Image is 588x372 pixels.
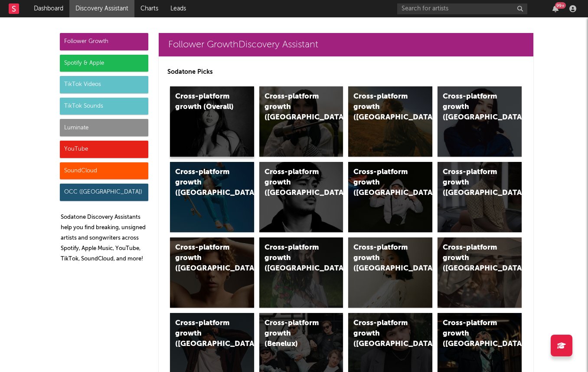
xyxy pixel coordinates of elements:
div: Cross-platform growth ([GEOGRAPHIC_DATA]) [443,92,502,123]
div: TikTok Videos [60,76,148,93]
div: Cross-platform growth ([GEOGRAPHIC_DATA]) [353,318,412,349]
div: Cross-platform growth ([GEOGRAPHIC_DATA]) [443,167,502,198]
div: Cross-platform growth ([GEOGRAPHIC_DATA]/GSA) [353,167,412,198]
a: Cross-platform growth ([GEOGRAPHIC_DATA]) [259,86,343,157]
div: SoundCloud [60,162,148,180]
a: Cross-platform growth (Overall) [170,86,254,157]
div: Cross-platform growth (Benelux) [265,318,323,349]
a: Follower GrowthDiscovery Assistant [159,33,533,56]
div: Cross-platform growth ([GEOGRAPHIC_DATA]) [443,243,502,274]
div: Spotify & Apple [60,55,148,72]
div: Luminate [60,119,148,136]
div: Follower Growth [60,33,148,50]
button: 99+ [552,5,559,12]
div: Cross-platform growth ([GEOGRAPHIC_DATA]) [353,243,412,274]
div: Cross-platform growth (Overall) [175,92,234,112]
div: Cross-platform growth ([GEOGRAPHIC_DATA]) [175,167,234,198]
a: Cross-platform growth ([GEOGRAPHIC_DATA]) [348,86,432,157]
div: Cross-platform growth ([GEOGRAPHIC_DATA]) [443,318,502,349]
a: Cross-platform growth ([GEOGRAPHIC_DATA]) [438,162,522,232]
div: Cross-platform growth ([GEOGRAPHIC_DATA]) [265,167,323,198]
p: Sodatone Picks [167,67,525,77]
p: Sodatone Discovery Assistants help you find breaking, unsigned artists and songwriters across Spo... [61,212,148,264]
div: Cross-platform growth ([GEOGRAPHIC_DATA]) [175,318,234,349]
a: Cross-platform growth ([GEOGRAPHIC_DATA]/GSA) [348,162,432,232]
div: Cross-platform growth ([GEOGRAPHIC_DATA]) [265,92,323,123]
a: Cross-platform growth ([GEOGRAPHIC_DATA]) [259,162,343,232]
a: Cross-platform growth ([GEOGRAPHIC_DATA]) [438,86,522,157]
a: Cross-platform growth ([GEOGRAPHIC_DATA]) [170,237,254,308]
a: Cross-platform growth ([GEOGRAPHIC_DATA]) [170,162,254,232]
div: Cross-platform growth ([GEOGRAPHIC_DATA]) [265,243,323,274]
div: TikTok Sounds [60,98,148,115]
a: Cross-platform growth ([GEOGRAPHIC_DATA]) [348,237,432,308]
a: Cross-platform growth ([GEOGRAPHIC_DATA]) [259,237,343,308]
a: Cross-platform growth ([GEOGRAPHIC_DATA]) [438,237,522,308]
div: OCC ([GEOGRAPHIC_DATA]) [60,184,148,201]
div: YouTube [60,141,148,158]
div: Cross-platform growth ([GEOGRAPHIC_DATA]) [353,92,412,123]
div: Cross-platform growth ([GEOGRAPHIC_DATA]) [175,243,234,274]
div: 99 + [555,2,566,9]
input: Search for artists [397,3,527,14]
